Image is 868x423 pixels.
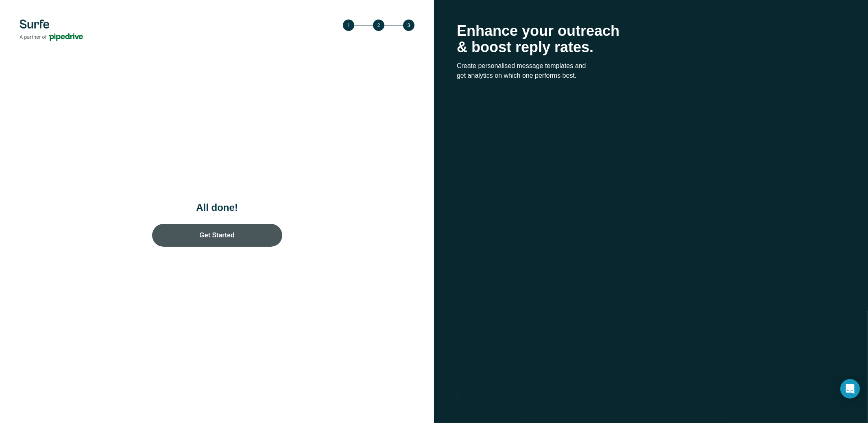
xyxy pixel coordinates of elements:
[457,23,845,39] p: Enhance your outreach
[457,71,845,81] p: get analytics on which one performs best.
[20,20,83,41] img: Surfe's logo
[457,39,845,55] p: & boost reply rates.
[136,201,299,214] h1: All done!
[343,20,414,31] img: Step 3
[521,156,781,315] iframe: Get started: Pipedrive LinkedIn integration with Surfe
[457,61,845,71] p: Create personalised message templates and
[840,379,860,399] div: Open Intercom Messenger
[152,224,282,247] a: Get Started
